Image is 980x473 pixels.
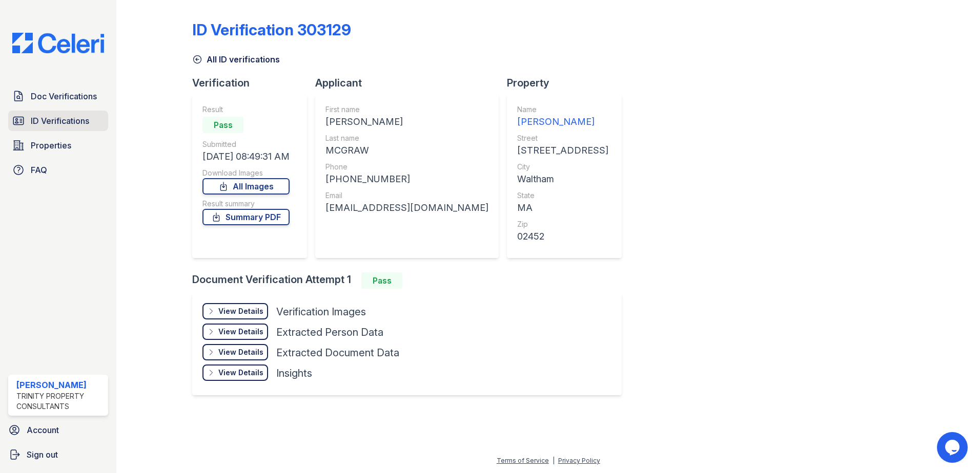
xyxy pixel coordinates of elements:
span: Properties [31,139,71,152]
div: Phone [325,162,488,172]
div: [STREET_ADDRESS] [517,143,608,158]
div: 02452 [517,229,608,244]
div: First name [325,104,488,115]
div: MA [517,201,608,215]
div: [PERSON_NAME] [325,115,488,129]
div: [DATE] 08:49:31 AM [202,149,290,164]
a: Summary PDF [202,209,290,225]
a: Account [4,420,112,440]
a: Properties [8,135,108,156]
div: MCGRAW [325,143,488,158]
div: View Details [218,347,263,357]
div: [PERSON_NAME] [517,115,608,129]
img: CE_Logo_Blue-a8612792a0a2168367f1c8372b55b34899dd931a85d93a1a3d3e32e68fde9ad4.png [4,33,112,53]
div: [EMAIL_ADDRESS][DOMAIN_NAME] [325,201,488,215]
div: View Details [218,368,263,378]
a: Privacy Policy [558,457,600,464]
div: Result [202,104,290,115]
div: Trinity Property Consultants [16,391,104,412]
a: FAQ [8,160,108,180]
div: Name [517,104,608,115]
iframe: chat widget [937,432,970,463]
a: Doc Verifications [8,86,108,106]
div: [PERSON_NAME] [16,379,104,391]
div: Last name [325,133,488,143]
div: Email [325,190,488,201]
div: Verification Images [276,305,366,319]
div: Download Images [202,168,290,178]
span: Doc Verifications [31,90,97,102]
a: All ID verifications [192,53,280,66]
div: Property [507,76,630,90]
a: All Images [202,178,290,195]
div: City [517,162,608,172]
div: | [553,457,555,464]
a: ID Verifications [8,111,108,131]
div: View Details [218,306,263,316]
div: View Details [218,327,263,337]
a: Sign out [4,444,112,465]
div: Street [517,133,608,143]
div: State [517,190,608,201]
div: Insights [276,366,312,380]
div: [PHONE_NUMBER] [325,172,488,186]
span: Sign out [27,448,58,461]
div: Document Verification Attempt 1 [192,272,630,289]
div: Extracted Document Data [276,346,399,360]
div: Extracted Person Data [276,325,383,339]
div: Submitted [202,139,290,149]
div: ID Verification 303129 [192,20,351,39]
div: Pass [202,117,243,133]
div: Applicant [315,76,507,90]
div: Verification [192,76,315,90]
div: Zip [517,219,608,229]
div: Result summary [202,199,290,209]
span: ID Verifications [31,115,89,127]
div: Waltham [517,172,608,186]
a: Name [PERSON_NAME] [517,104,608,129]
div: Pass [361,272,402,289]
span: Account [27,424,59,436]
span: FAQ [31,164,47,176]
a: Terms of Service [497,457,549,464]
